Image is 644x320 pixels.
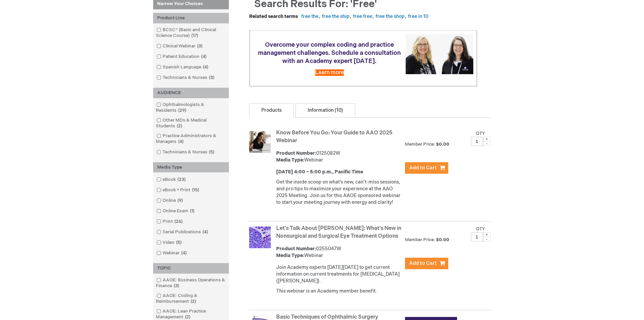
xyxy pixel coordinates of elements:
a: Learn more [315,69,344,76]
a: free the ship [322,14,350,19]
span: 1 [188,208,196,214]
strong: Member Price: [405,237,435,242]
span: 4 [201,229,210,235]
a: Let's Talk About [PERSON_NAME]: What's New in Nonsurgical and Surgical Eye Treatment Options [276,225,401,239]
a: Patient Education4 [155,54,209,60]
a: Products [249,103,294,118]
button: Add to Cart [405,258,448,269]
strong: Member Price: [405,142,435,147]
a: eBook + Print15 [155,187,202,193]
span: 3 [195,43,204,49]
img: Schedule a consultation with an Academy expert today [406,34,473,74]
span: 23 [176,177,187,182]
span: 4 [201,64,210,70]
input: Qty [471,137,483,146]
a: Serial Publications4 [155,229,211,235]
span: 2 [183,314,192,320]
a: Clinical Webinar3 [155,43,205,49]
a: free the shop [376,14,405,19]
a: Technicians & Nurses5 [155,149,217,155]
span: 4 [199,54,208,59]
div: 0255047W Webinar [276,246,402,259]
span: 2 [189,299,198,304]
p: Join Academy experts [DATE][DATE] to get current information on current treatments for [MEDICAL_D... [276,264,402,284]
span: Overcome your complex coding and practice management challenges. Schedule a consultation with an ... [258,41,401,65]
input: Qty [471,232,483,241]
div: Product Line [153,13,229,23]
div: Media Type [153,162,229,173]
a: Information (10) [295,103,355,118]
span: 5 [207,149,216,155]
a: Webinar4 [155,250,189,256]
p: This webinar is an Academy member benefit. [276,288,402,295]
a: Other MDs & Medical Students2 [155,117,227,129]
span: 3 [207,75,216,80]
a: Spanish Language4 [155,64,211,70]
a: Practice Administrators & Managers4 [155,133,227,145]
span: 15 [190,187,201,193]
div: AUDIENCE [153,88,229,98]
a: Ophthalmologists & Residents29 [155,102,227,114]
a: free free [353,14,372,19]
p: Get the inside scoop on what’s new, can’t-miss sessions, and pro tips to maximize your experience... [276,179,402,206]
strong: Product Number: [276,150,316,156]
a: AAOE: Coding & Reimbursement2 [155,293,227,305]
span: 4 [180,250,188,256]
a: Video5 [155,239,184,246]
strong: Product Number: [276,246,316,252]
strong: Media Type: [276,157,304,163]
span: $0.00 [436,237,450,242]
a: free the [301,14,318,19]
span: 4 [176,139,185,144]
span: $0.00 [436,142,450,147]
span: 3 [172,283,181,289]
a: Online9 [155,197,186,204]
span: 9 [176,198,185,203]
a: Print26 [155,218,185,225]
span: Add to Cart [409,165,437,171]
a: Technicians & Nurses3 [155,74,217,81]
a: AAOE: Business Operations & Finance3 [155,277,227,289]
strong: Media Type: [276,253,304,258]
dt: Related search terms [249,13,298,20]
span: 17 [190,33,200,38]
div: 0125082W Webinar [276,150,402,164]
span: Add to Cart [409,260,437,266]
strong: [DATE] 4:00 – 5:00 p.m., Pacific Time [276,169,363,175]
span: 29 [176,108,188,113]
a: eBook23 [155,176,188,183]
div: TOPIC [153,263,229,274]
a: BCSC® (Basic and Clinical Science Course)17 [155,27,227,39]
span: 26 [173,219,184,224]
img: Know Before You Go: Your Guide to AAO 2025 Webinar [249,131,271,153]
img: Let's Talk About TED: What's New in Nonsurgical and Surgical Eye Treatment Options [249,227,271,248]
button: Add to Cart [405,162,448,174]
label: Qty [476,226,485,232]
a: Know Before You Go: Your Guide to AAO 2025 Webinar [276,130,392,144]
a: Online Exam1 [155,208,197,214]
a: free in 10 [408,14,428,19]
label: Qty [476,131,485,136]
span: 2 [175,123,184,129]
span: 5 [174,240,183,245]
